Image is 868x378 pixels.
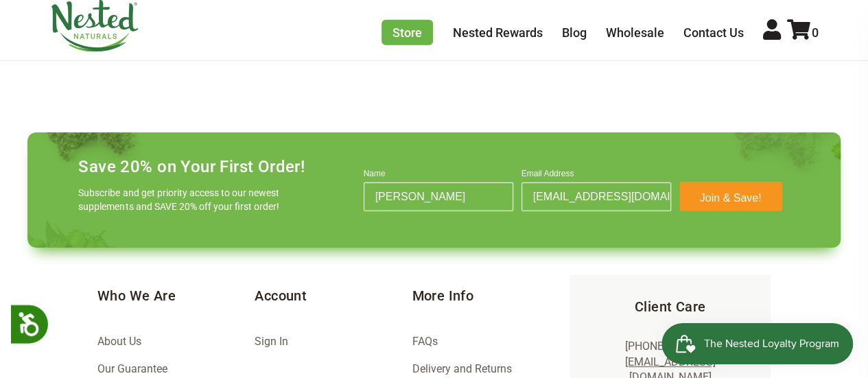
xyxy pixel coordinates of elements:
[97,335,141,348] a: About Us
[412,362,511,375] a: Delivery and Returns
[521,182,671,211] input: Email Address
[255,286,412,305] h5: Account
[97,286,255,305] h5: Who We Are
[812,25,819,39] span: 0
[364,169,513,182] label: Name
[412,286,569,305] h5: More Info
[97,362,167,375] a: Our Guarantee
[364,182,513,211] input: First Name
[382,19,433,45] a: Store
[787,25,819,39] a: 0
[679,182,782,211] button: Join & Save!
[453,25,543,39] a: Nested Rewards
[625,340,715,353] a: [PHONE_NUMBER]
[78,186,284,213] p: Subscribe and get priority access to our newest supplements and SAVE 20% off your first order!
[562,25,587,39] a: Blog
[661,323,854,364] iframe: Button to open loyalty program pop-up
[606,25,664,39] a: Wholesale
[683,25,744,39] a: Contact Us
[78,157,305,176] h4: Save 20% on Your First Order!
[412,335,437,348] a: FAQs
[521,169,671,182] label: Email Address
[591,297,749,316] h5: Client Care
[255,335,288,348] a: Sign In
